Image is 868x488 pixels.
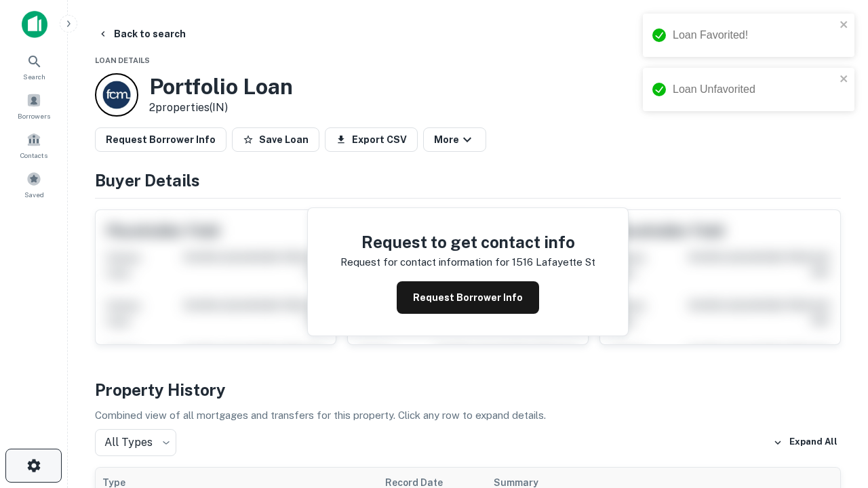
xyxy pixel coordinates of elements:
h4: Property History [95,378,841,402]
button: close [840,19,849,32]
span: Search [23,71,45,82]
a: Saved [4,166,64,203]
button: close [840,73,849,86]
h3: Portfolio Loan [149,74,293,100]
div: All Types [95,429,176,456]
iframe: Chat Widget [800,336,868,401]
div: Loan Favorited! [673,27,835,43]
h4: Buyer Details [95,168,841,192]
h4: Request to get contact info [340,230,595,254]
p: Request for contact information for [340,254,509,270]
button: Save Loan [232,127,319,152]
a: Borrowers [4,87,64,124]
span: Saved [24,189,44,200]
div: Loan Unfavorited [673,81,835,98]
p: Combined view of all mortgages and transfers for this property. Click any row to expand details. [95,407,841,424]
button: Request Borrower Info [397,281,539,314]
span: Contacts [20,150,47,161]
a: Contacts [4,127,64,163]
p: 1516 lafayette st [512,254,595,270]
button: Request Borrower Info [95,127,226,152]
span: Borrowers [18,110,50,121]
img: capitalize-icon.png [22,11,47,38]
button: Export CSV [325,127,418,152]
span: Loan Details [95,56,150,64]
button: Back to search [92,22,191,46]
button: Expand All [770,432,841,453]
button: More [423,127,486,152]
a: Search [4,48,64,85]
p: 2 properties (IN) [149,100,293,116]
